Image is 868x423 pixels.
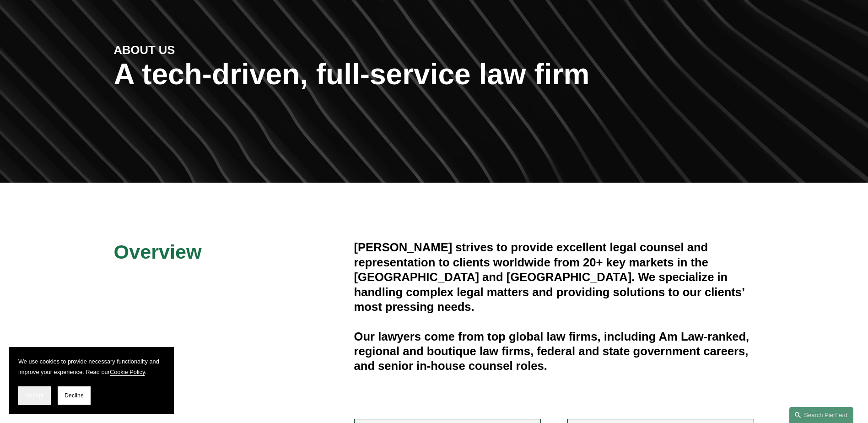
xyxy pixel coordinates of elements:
[114,43,175,56] strong: ABOUT US
[354,240,755,314] h4: [PERSON_NAME] strives to provide excellent legal counsel and representation to clients worldwide ...
[18,386,51,405] button: Accept
[789,407,853,423] a: Search this site
[114,241,202,263] span: Overview
[18,356,165,377] p: We use cookies to provide necessary functionality and improve your experience. Read our .
[58,386,91,405] button: Decline
[26,392,43,399] span: Accept
[110,369,145,375] a: Cookie Policy
[65,392,84,399] span: Decline
[354,329,755,374] h4: Our lawyers come from top global law firms, including Am Law-ranked, regional and boutique law fi...
[9,347,174,414] section: Cookie banner
[114,58,755,91] h1: A tech-driven, full-service law firm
